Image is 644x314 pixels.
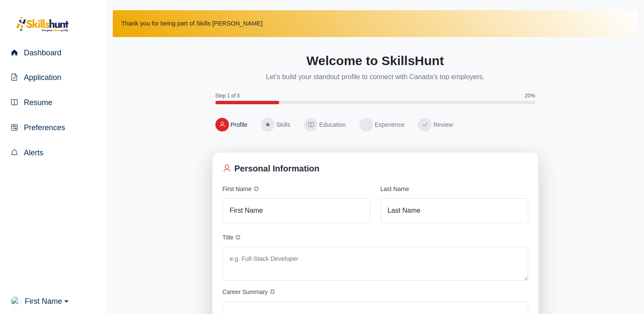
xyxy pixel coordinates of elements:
[223,163,528,174] h2: Personal Information
[20,123,65,132] span: Preferences
[433,120,453,129] span: Review
[276,120,290,129] span: Skills
[231,120,248,129] span: Profile
[20,49,61,57] span: Dashboard
[381,198,528,223] input: e.g. Munawer
[20,73,61,82] span: Application
[223,288,528,296] label: Career Summary
[223,233,528,242] label: Title
[21,295,62,308] span: First Name
[319,120,346,129] span: Education
[212,118,539,138] nav: Progress
[113,10,638,37] div: Thank you for being part of Skills [PERSON_NAME]
[215,72,535,82] p: Let’s build your standout profile to connect with Canada’s top employers.
[525,92,535,99] span: 20%
[11,15,74,34] img: logo
[20,148,43,157] span: Alerts
[223,185,370,193] label: First Name
[215,92,240,99] span: Step 1 of 5
[215,53,535,69] h1: Welcome to SkillsHunt
[20,98,52,107] span: Resume
[375,120,404,129] span: Experience
[223,198,370,223] input: e.g. Sabeel
[381,185,528,193] label: Last Name
[11,296,21,307] img: profilepic.jpg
